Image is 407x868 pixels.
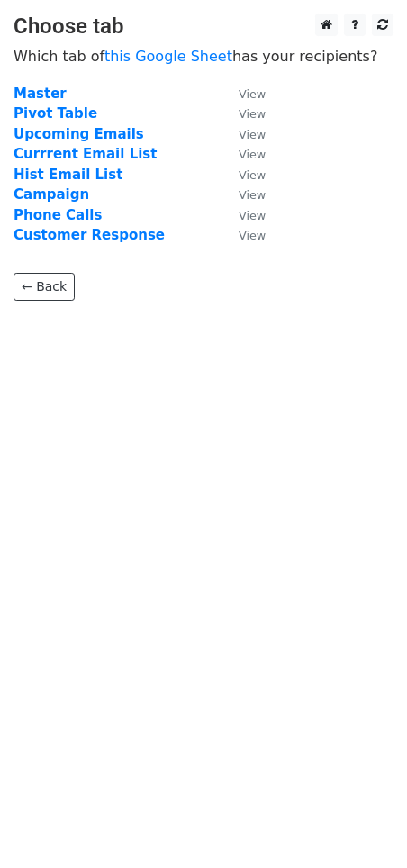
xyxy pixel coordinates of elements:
[239,87,266,101] small: View
[14,14,393,40] h3: Choose tab
[239,168,266,182] small: View
[221,105,266,122] a: View
[14,207,102,223] a: Phone Calls
[14,126,144,142] a: Upcoming Emails
[14,227,165,243] a: Customer Response
[221,86,266,102] a: View
[239,188,266,202] small: View
[239,107,266,121] small: View
[14,167,122,183] a: Hist Email List
[14,186,89,203] a: Campaign
[14,47,393,66] p: Which tab of has your recipients?
[221,227,266,243] a: View
[14,146,157,162] a: Currrent Email List
[221,126,266,142] a: View
[221,146,266,162] a: View
[239,229,266,242] small: View
[14,273,75,301] a: ← Back
[239,128,266,141] small: View
[239,209,266,222] small: View
[221,207,266,223] a: View
[221,167,266,183] a: View
[239,148,266,161] small: View
[317,782,407,868] iframe: Chat Widget
[14,105,97,122] a: Pivot Table
[221,186,266,203] a: View
[104,48,232,65] a: this Google Sheet
[14,86,67,102] a: Master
